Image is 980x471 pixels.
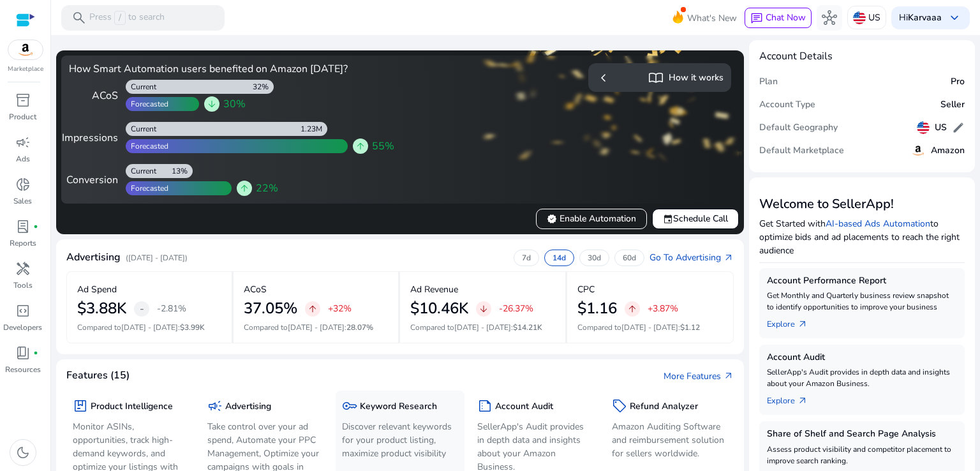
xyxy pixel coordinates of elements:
[15,135,31,150] span: campaign
[69,130,118,146] div: Impressions
[410,299,468,318] h2: $10.46K
[577,322,724,333] p: Compared to :
[410,322,555,333] p: Compared to :
[663,212,728,225] span: Schedule Call
[15,93,31,108] span: inventory_2
[308,304,318,314] span: arrow_upward
[951,77,965,87] h5: Pro
[612,398,627,414] span: sell
[612,420,727,460] p: Amazon Auditing Software and reimbursement solution for sellers worldwide.
[91,401,173,412] h5: Product Intelligence
[15,303,31,318] span: code_blocks
[328,304,352,313] p: +32%
[454,322,511,333] span: [DATE] - [DATE]
[207,99,217,109] span: arrow_downward
[547,212,636,225] span: Enable Automation
[114,11,126,25] span: /
[77,283,117,296] p: Ad Spend
[621,322,678,333] span: [DATE] - [DATE]
[588,253,601,263] p: 30d
[577,283,595,296] p: CPC
[66,370,130,382] h4: Features (15)
[126,124,156,134] div: Current
[853,11,866,24] img: us.svg
[931,146,965,156] h5: Amazon
[239,183,249,193] span: arrow_upward
[899,13,942,22] p: Hi
[77,322,221,333] p: Compared to :
[499,304,533,313] p: -26.37%
[766,11,806,24] span: Chat Now
[253,82,274,92] div: 32%
[940,100,965,110] h5: Seller
[73,398,88,414] span: package
[66,251,121,264] h4: Advertising
[77,299,126,318] h2: $3.88K
[346,322,373,333] span: 28.07%
[223,96,246,112] span: 30%
[15,445,31,460] span: dark_mode
[71,10,87,26] span: search
[410,283,458,296] p: Ad Revenue
[652,209,739,229] button: eventSchedule Call
[479,304,489,314] span: arrow_downward
[3,322,42,333] p: Developers
[767,290,957,313] p: Get Monthly and Quarterly business review snapshot to identify opportunities to improve your busi...
[126,82,156,92] div: Current
[180,322,205,333] span: $3.99K
[577,299,617,318] h2: $1.16
[360,401,437,412] h5: Keyword Research
[759,100,815,110] h5: Account Type
[126,141,168,151] div: Forecasted
[798,319,808,329] span: arrow_outward
[126,252,188,264] p: ([DATE] - [DATE])
[680,322,700,333] span: $1.12
[126,99,168,109] div: Forecasted
[947,10,962,26] span: keyboard_arrow_down
[759,217,965,257] p: Get Started with to optimize bids and ad placements to reach the right audience
[817,5,842,31] button: hub
[759,77,778,87] h5: Plan
[663,214,673,224] span: event
[767,444,957,467] p: Assess product visibility and competitor placement to improve search ranking.
[207,398,223,414] span: campaign
[826,218,930,230] a: AI-based Ads Automation
[8,64,43,74] p: Marketplace
[121,322,178,333] span: [DATE] - [DATE]
[724,253,734,263] span: arrow_outward
[355,141,366,151] span: arrow_upward
[140,301,144,317] span: -
[547,214,557,224] span: verified
[157,304,186,313] p: -2.81%
[5,364,41,375] p: Resources
[745,8,812,28] button: chatChat Now
[10,237,36,249] p: Reports
[126,183,168,193] div: Forecasted
[664,370,734,383] a: More Featuresarrow_outward
[648,70,664,86] span: import_contacts
[868,6,880,29] p: US
[15,345,31,361] span: book_4
[244,299,297,318] h2: 37.05%
[648,304,678,313] p: +3.87%
[767,352,957,363] h5: Account Audit
[89,11,165,25] p: Press to search
[15,177,31,192] span: donut_small
[627,304,637,314] span: arrow_upward
[630,401,698,412] h5: Refund Analyzer
[553,253,566,263] p: 14d
[342,398,357,414] span: key
[952,121,965,134] span: edit
[935,123,947,133] h5: US
[69,88,118,103] div: ACoS
[301,124,327,134] div: 1.23M
[650,251,734,264] a: Go To Advertisingarrow_outward
[536,209,647,229] button: verifiedEnable Automation
[759,197,965,212] h3: Welcome to SellerApp!
[767,313,818,331] a: Explorearrow_outward
[15,219,31,234] span: lab_profile
[225,401,271,412] h5: Advertising
[16,153,30,165] p: Ads
[495,401,553,412] h5: Account Audit
[33,224,38,229] span: fiber_manual_record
